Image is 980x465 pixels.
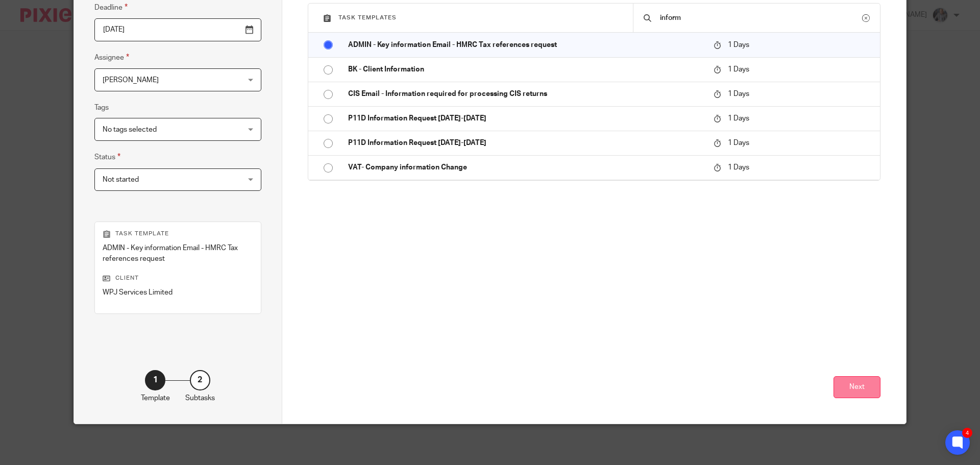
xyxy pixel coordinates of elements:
p: Template [141,393,170,403]
span: No tags selected [103,126,157,133]
button: Next [834,376,880,398]
input: Search... [659,12,862,23]
p: BK - Client Information [348,64,703,75]
span: 1 Days [728,139,749,146]
p: CIS Email - Information required for processing CIS returns [348,89,703,99]
p: ADMIN - Key information Email - HMRC Tax references request [103,243,253,264]
span: 1 Days [728,115,749,122]
label: Tags [94,103,109,113]
span: 1 Days [728,66,749,73]
p: VAT- Company information Change [348,162,703,173]
p: P11D Information Request [DATE]-[DATE] [348,138,703,148]
span: Not started [103,176,139,183]
span: [PERSON_NAME] [103,77,159,84]
label: Status [94,151,120,163]
p: Task template [103,230,253,238]
span: 1 Days [728,41,749,48]
p: WPJ Services Limited [103,287,253,298]
p: Client [103,274,253,282]
span: Task templates [338,15,397,20]
div: 1 [145,370,165,390]
input: Pick a date [94,18,261,41]
span: 1 Days [728,164,749,171]
p: ADMIN - Key information Email - HMRC Tax references request [348,40,703,50]
p: Subtasks [185,393,215,403]
div: 2 [190,370,210,390]
label: Assignee [94,52,129,63]
label: Deadline [94,2,128,13]
p: P11D Information Request [DATE]-[DATE] [348,113,703,124]
div: 4 [962,428,972,438]
span: 1 Days [728,90,749,97]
